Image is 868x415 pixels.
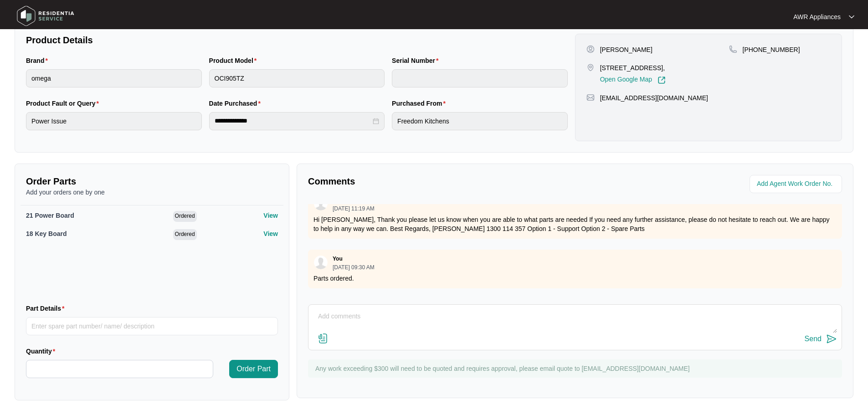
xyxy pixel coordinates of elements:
img: dropdown arrow [849,15,854,19]
span: Ordered [173,229,197,240]
p: Add your orders one by one [26,188,278,197]
p: Product Details [26,34,568,46]
img: file-attachment-doc.svg [318,333,329,344]
p: [EMAIL_ADDRESS][DOMAIN_NAME] [600,93,708,102]
p: Order Parts [26,175,278,188]
input: Add Agent Work Order No. [757,179,837,190]
p: View [263,229,278,238]
input: Product Model [209,69,385,87]
input: Product Fault or Query [26,112,202,130]
p: Hi [PERSON_NAME], Thank you please let us know when you are able to what parts are needed If you ... [313,215,837,233]
button: Send [805,333,837,345]
input: Quantity [26,360,213,378]
div: Send [805,335,822,343]
button: Order Part [229,360,278,378]
p: AWR Appliances [793,12,841,21]
p: [PHONE_NUMBER] [743,45,800,54]
label: Date Purchased [209,99,264,108]
img: residentia service logo [14,2,77,30]
span: 18 Key Board [26,230,67,237]
input: Part Details [26,317,278,335]
input: Serial Number [392,69,568,87]
label: Brand [26,56,51,65]
input: Brand [26,69,202,87]
p: Comments [308,175,569,188]
p: [STREET_ADDRESS], [600,63,666,72]
input: Date Purchased [215,116,371,126]
img: send-icon.svg [826,333,837,344]
a: Open Google Map [600,76,666,84]
label: Part Details [26,304,68,313]
img: map-pin [586,93,595,102]
label: Serial Number [392,56,442,65]
img: map-pin [586,63,595,72]
img: user.svg [314,256,328,269]
p: [PERSON_NAME] [600,45,652,54]
p: [DATE] 11:19 AM [333,206,375,211]
p: [DATE] 09:30 AM [333,265,375,270]
p: View [263,211,278,220]
input: Purchased From [392,112,568,130]
img: user-pin [586,45,595,53]
label: Quantity [26,347,59,356]
span: Ordered [173,211,197,222]
span: 21 Power Board [26,212,74,219]
p: Parts ordered. [313,274,837,283]
p: Any work exceeding $300 will need to be quoted and requires approval, please email quote to [EMAI... [315,364,837,373]
label: Product Fault or Query [26,99,103,108]
img: map-pin [729,45,737,53]
img: Link-External [657,76,666,84]
label: Product Model [209,56,261,65]
span: Order Part [236,364,271,374]
p: You [333,255,343,262]
label: Purchased From [392,99,449,108]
